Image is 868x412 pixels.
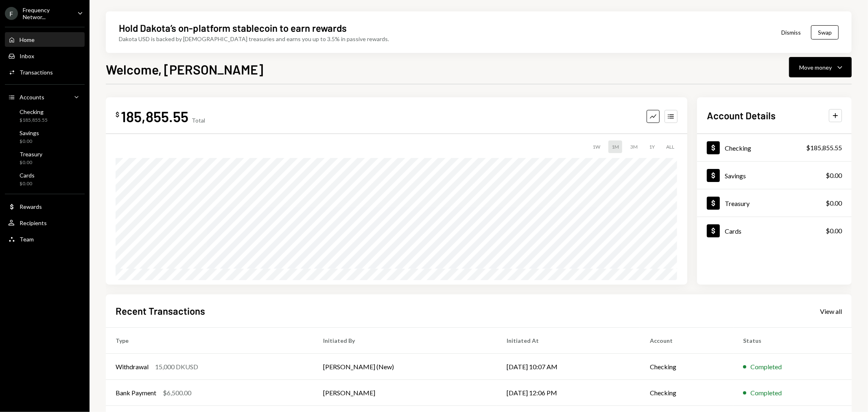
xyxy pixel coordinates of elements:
div: Dakota USD is backed by [DEMOGRAPHIC_DATA] treasuries and earns you up to 3.5% in passive rewards. [119,35,389,43]
div: Completed [750,388,782,398]
div: $0.00 [826,198,842,208]
div: $0.00 [20,180,35,187]
a: Treasury$0.00 [697,189,852,217]
div: 1W [589,140,603,153]
div: 15,000 DKUSD [155,362,198,372]
div: Frequency Networ... [23,7,71,20]
div: Withdrawal [116,362,149,372]
div: Cards [20,172,35,179]
div: Checking [20,108,48,115]
th: Initiated By [313,328,497,354]
div: $185,855.55 [20,117,48,124]
a: Team [5,232,85,246]
div: Rewards [20,203,42,210]
a: Cards$0.00 [697,217,852,244]
div: $6,500.00 [163,388,191,398]
th: Account [640,328,734,354]
a: Treasury$0.00 [5,148,85,168]
div: $0.00 [20,138,39,145]
th: Initiated At [497,328,640,354]
div: Completed [750,362,782,372]
div: F [5,7,18,20]
a: Recipients [5,215,85,230]
a: Transactions [5,65,85,79]
div: $ [116,110,119,118]
td: [PERSON_NAME] [313,380,497,406]
a: View all [820,307,842,316]
td: Checking [640,380,734,406]
div: Hold Dakota’s on-platform stablecoin to earn rewards [119,21,347,35]
div: View all [820,307,842,316]
div: $0.00 [20,159,42,166]
div: ALL [663,140,678,153]
button: Dismiss [771,23,811,42]
div: Savings [725,172,746,180]
td: [DATE] 10:07 AM [497,354,640,380]
a: Checking$185,855.55 [5,106,85,125]
h2: Account Details [707,109,776,122]
div: 1M [608,140,622,153]
div: $185,855.55 [806,143,842,153]
div: 3M [627,140,641,153]
div: Transactions [20,69,53,76]
div: Home [20,36,35,43]
button: Swap [811,25,839,39]
a: Inbox [5,48,85,63]
div: Recipients [20,219,47,226]
h1: Welcome, [PERSON_NAME] [106,61,263,77]
div: Savings [20,129,39,136]
th: Type [106,328,313,354]
a: Savings$0.00 [5,127,85,147]
a: Cards$0.00 [5,169,85,189]
div: Inbox [20,53,34,59]
td: Checking [640,354,734,380]
div: Treasury [20,151,42,158]
a: Rewards [5,199,85,214]
button: Move money [789,57,852,77]
div: Accounts [20,94,44,101]
th: Status [733,328,852,354]
div: Checking [725,144,751,152]
div: Move money [799,63,832,72]
div: Team [20,236,34,243]
div: 185,855.55 [121,107,188,125]
a: Accounts [5,90,85,104]
div: Treasury [725,199,750,207]
div: 1Y [646,140,658,153]
a: Home [5,32,85,47]
h2: Recent Transactions [116,304,205,318]
td: [PERSON_NAME] (New) [313,354,497,380]
div: Total [192,117,205,124]
div: $0.00 [826,226,842,236]
td: [DATE] 12:06 PM [497,380,640,406]
a: Savings$0.00 [697,162,852,189]
div: Bank Payment [116,388,156,398]
a: Checking$185,855.55 [697,134,852,161]
div: Cards [725,227,741,235]
div: $0.00 [826,171,842,180]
